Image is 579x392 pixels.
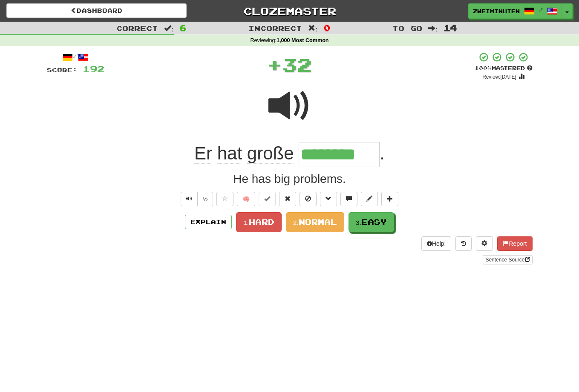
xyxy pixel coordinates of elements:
[455,236,472,251] button: Round history (alt+y)
[47,170,533,187] div: He has big problems.
[194,143,212,164] span: Er
[475,65,492,71] span: 100 %
[475,65,533,72] div: Mastered
[421,236,452,251] button: Help!
[299,217,337,227] span: Normal
[282,54,312,75] span: 32
[199,3,380,18] a: Clozemaster
[277,37,328,43] strong: 1,000 Most Common
[392,24,422,32] span: To go
[380,143,385,163] span: .
[243,219,249,226] small: 1.
[247,143,294,164] span: große
[185,215,232,229] button: Explain
[217,143,242,164] span: hat
[497,236,532,251] button: Report
[286,212,344,232] button: 2.Normal
[236,212,282,232] button: 1.Hard
[293,219,299,226] small: 2.
[349,212,394,232] button: 3.Easy
[308,25,317,32] span: :
[361,192,378,206] button: Edit sentence (alt+d)
[6,3,187,18] a: Dashboard
[300,192,317,206] button: Ignore sentence (alt+i)
[179,23,187,33] span: 6
[381,192,398,206] button: Add to collection (alt+a)
[279,192,296,206] button: Reset to 0% Mastered (alt+r)
[323,23,331,33] span: 0
[179,192,213,206] div: Text-to-speech controls
[340,192,357,206] button: Discuss sentence (alt+u)
[483,255,532,264] a: Sentence Source
[216,192,233,206] button: Favorite sentence (alt+f)
[267,52,282,77] span: +
[259,192,276,206] button: Set this sentence to 100% Mastered (alt+m)
[47,52,104,62] div: /
[473,7,520,15] span: Zweiminuten
[197,192,213,206] button: ½
[116,24,158,32] span: Correct
[444,23,457,33] span: 14
[47,66,78,74] span: Score:
[164,25,173,32] span: :
[248,24,302,32] span: Incorrect
[428,25,438,32] span: :
[320,192,337,206] button: Grammar (alt+g)
[361,217,387,227] span: Easy
[539,7,543,13] span: /
[83,63,104,74] span: 192
[237,192,255,206] button: 🧠
[249,217,274,227] span: Hard
[482,74,516,80] small: Review: [DATE]
[356,219,361,226] small: 3.
[468,3,562,19] a: Zweiminuten /
[181,192,198,206] button: Play sentence audio (ctl+space)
